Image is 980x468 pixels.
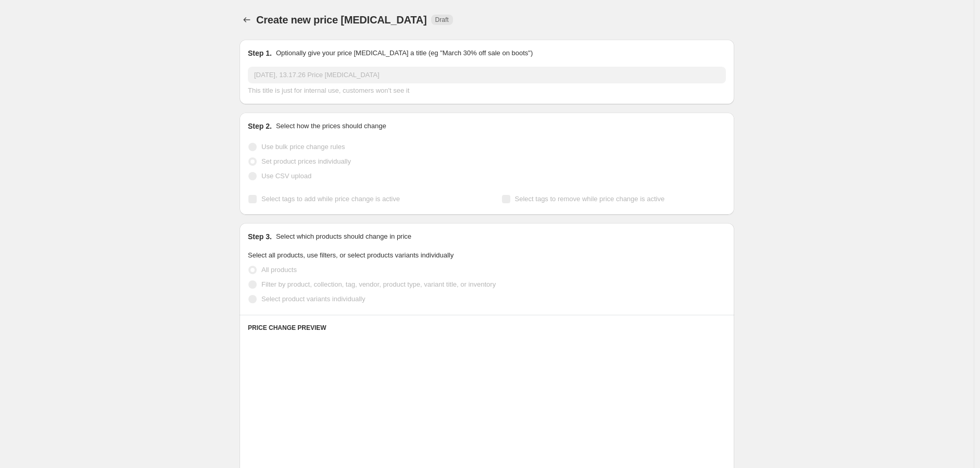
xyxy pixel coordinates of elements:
[248,67,726,83] input: 30% off holiday sale
[261,295,365,303] span: Select product variants individually
[276,121,386,131] p: Select how the prices should change
[261,195,400,203] span: Select tags to add while price change is active
[240,13,254,27] button: Price change jobs
[261,157,351,165] span: Set product prices individually
[276,231,411,242] p: Select which products should change in price
[248,251,454,259] span: Select all products, use filters, or select products variants individually
[276,48,533,58] p: Optionally give your price [MEDICAL_DATA] a title (eg "March 30% off sale on boots")
[261,143,345,151] span: Use bulk price change rules
[261,266,297,274] span: All products
[248,231,272,242] h2: Step 3.
[256,14,427,26] span: Create new price [MEDICAL_DATA]
[261,280,496,288] span: Filter by product, collection, tag, vendor, product type, variant title, or inventory
[261,172,311,180] span: Use CSV upload
[248,324,726,332] h6: PRICE CHANGE PREVIEW
[435,16,449,24] span: Draft
[248,121,272,131] h2: Step 2.
[248,48,272,58] h2: Step 1.
[248,87,409,94] span: This title is just for internal use, customers won't see it
[515,195,665,203] span: Select tags to remove while price change is active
